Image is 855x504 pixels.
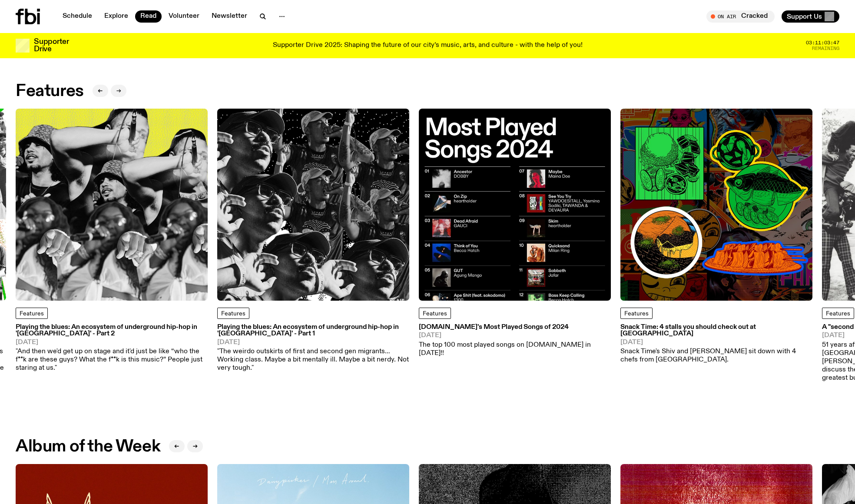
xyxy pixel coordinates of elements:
span: Features [20,311,44,317]
a: Playing the blues: An ecosystem of underground hip-hop in '[GEOGRAPHIC_DATA]' - Part 1[DATE]"The ... [217,324,409,372]
p: "The weirdo outskirts of first and second gen migrants…Working class. Maybe a bit mentally ill. M... [217,348,409,373]
a: Features [822,308,854,319]
button: On AirCracked [706,10,775,23]
h3: Snack Time: 4 stalls you should check out at [GEOGRAPHIC_DATA] [620,324,812,337]
a: Schedule [57,10,97,23]
p: The top 100 most played songs on [DOMAIN_NAME] in [DATE]!! [419,341,611,358]
a: Snack Time: 4 stalls you should check out at [GEOGRAPHIC_DATA][DATE]Snack Time's Shiv and [PERSON... [620,324,812,364]
button: Support Us [782,10,839,23]
a: Features [419,308,451,319]
a: Features [620,308,653,319]
h2: Album of the Week [16,439,160,454]
p: "And then we'd get up on stage and it'd just be like “who the f**k are these guys? What the f**k ... [16,348,208,373]
span: Support Us [787,13,822,20]
span: Features [221,311,245,317]
span: Remaining [812,46,839,51]
a: Features [16,308,48,319]
span: Features [423,311,447,317]
a: Explore [99,10,133,23]
span: Features [826,311,850,317]
h3: Supporter Drive [34,38,69,53]
a: Read [135,10,162,23]
a: Volunteer [163,10,205,23]
p: Snack Time's Shiv and [PERSON_NAME] sit down with 4 chefs from [GEOGRAPHIC_DATA]. [620,348,812,364]
h2: Features [16,83,84,99]
span: [DATE] [419,332,611,339]
a: Playing the blues: An ecosystem of underground hip-hop in '[GEOGRAPHIC_DATA]' - Part 2[DATE]"And ... [16,324,208,372]
span: 03:11:03:47 [806,40,839,45]
span: [DATE] [16,339,208,346]
span: Features [624,311,649,317]
h3: [DOMAIN_NAME]'s Most Played Songs of 2024 [419,324,611,331]
a: Features [217,308,249,319]
span: [DATE] [620,339,812,346]
span: [DATE] [217,339,409,346]
a: Newsletter [206,10,252,23]
a: [DOMAIN_NAME]'s Most Played Songs of 2024[DATE]The top 100 most played songs on [DOMAIN_NAME] in ... [419,324,611,358]
h3: Playing the blues: An ecosystem of underground hip-hop in '[GEOGRAPHIC_DATA]' - Part 1 [217,324,409,337]
img: An art collage showing different foods. [620,109,812,301]
h3: Playing the blues: An ecosystem of underground hip-hop in '[GEOGRAPHIC_DATA]' - Part 2 [16,324,208,337]
p: Supporter Drive 2025: Shaping the future of our city’s music, arts, and culture - with the help o... [273,42,583,50]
